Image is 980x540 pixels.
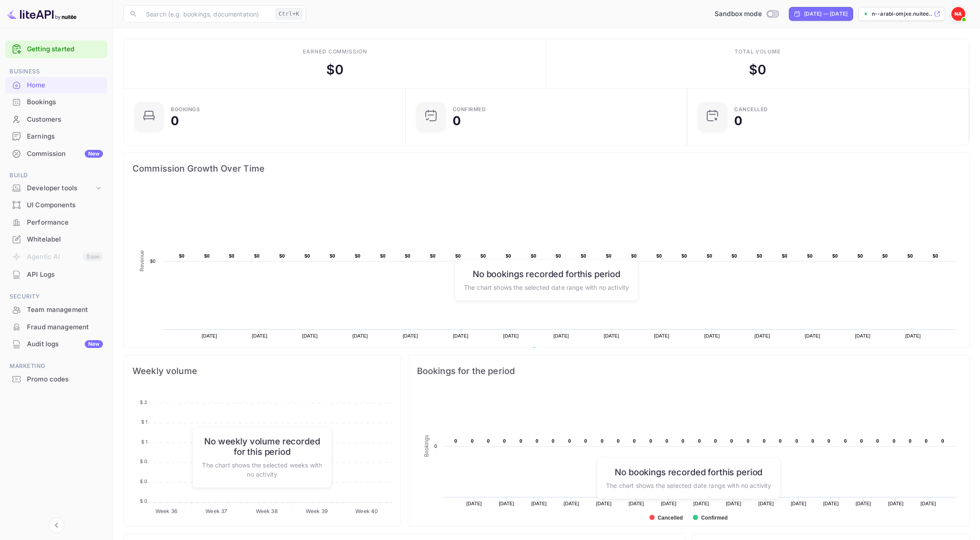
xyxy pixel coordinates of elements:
[139,250,145,272] text: Revenue
[5,128,107,145] div: Earnings
[305,253,310,258] text: $0
[27,149,103,159] div: Commission
[434,444,437,449] text: 0
[132,364,392,378] span: Weekly volume
[27,270,103,280] div: API Logs
[27,339,103,349] div: Audit logs
[5,197,107,214] div: UI Components
[536,438,538,444] text: 0
[27,44,103,54] a: Getting started
[256,508,278,514] tspan: Week 38
[5,40,107,58] div: Getting started
[464,268,629,279] h6: No bookings recorded for this period
[828,438,830,444] text: 0
[279,253,285,258] text: $0
[7,7,76,21] img: LiteAPI logo
[665,438,668,444] text: 0
[27,97,103,107] div: Bookings
[5,292,107,301] span: Security
[755,333,770,338] text: [DATE]
[503,333,519,338] text: [DATE]
[27,80,103,90] div: Home
[617,438,619,444] text: 0
[454,438,457,444] text: 0
[907,253,913,258] text: $0
[140,478,147,484] tspan: $ 0
[417,364,960,378] span: Bookings for the period
[693,501,709,506] text: [DATE]
[5,231,107,247] a: Whitelabel
[857,253,863,258] text: $0
[855,333,871,338] text: [DATE]
[563,501,579,506] text: [DATE]
[326,60,344,80] div: $ 0
[5,146,107,162] a: CommissionNew
[27,183,94,193] div: Developer tools
[553,333,569,338] text: [DATE]
[5,111,107,128] div: Customers
[132,162,960,176] span: Commission Growth Over Time
[179,253,185,258] text: $0
[941,438,944,444] text: 0
[480,253,486,258] text: $0
[302,333,318,338] text: [DATE]
[606,253,612,258] text: $0
[749,60,766,80] div: $ 0
[658,515,683,521] text: Cancelled
[466,501,482,506] text: [DATE]
[27,235,103,245] div: Whitelabel
[933,253,938,258] text: $0
[631,253,637,258] text: $0
[403,333,418,338] text: [DATE]
[27,218,103,228] div: Performance
[141,419,147,425] tspan: $ 1
[5,231,107,248] div: Whitelabel
[252,333,268,338] text: [DATE]
[5,214,107,230] a: Performance
[5,319,107,336] div: Fraud management
[568,438,571,444] text: 0
[330,253,335,258] text: $0
[649,438,652,444] text: 0
[601,438,603,444] text: 0
[27,200,103,210] div: UI Components
[732,253,737,258] text: $0
[581,253,586,258] text: $0
[5,128,107,144] a: Earnings
[654,333,669,338] text: [DATE]
[202,460,322,479] p: The chart shows the selected weeks with no activity
[5,301,107,318] a: Team management
[205,508,227,514] tspan: Week 37
[202,436,322,457] h6: No weekly volume recorded for this period
[905,333,921,338] text: [DATE]
[141,5,272,23] input: Search (e.g. bookings, documentation)
[520,438,522,444] text: 0
[27,305,103,315] div: Team management
[150,258,156,264] text: $0
[807,253,813,258] text: $0
[951,7,965,21] img: N. Arabi
[471,438,473,444] text: 0
[882,253,888,258] text: $0
[552,438,554,444] text: 0
[464,282,629,292] p: The chart shows the selected date range with no activity
[405,253,411,258] text: $0
[661,501,676,506] text: [DATE]
[5,301,107,318] div: Team management
[424,435,430,457] text: Bookings
[355,508,378,514] tspan: Week 40
[156,508,177,514] tspan: Week 36
[141,439,147,445] tspan: $ 1
[5,181,107,196] div: Developer tools
[5,361,107,371] span: Marketing
[704,333,720,338] text: [DATE]
[5,111,107,127] a: Customers
[682,438,684,444] text: 0
[171,107,200,112] div: Bookings
[254,253,260,258] text: $0
[27,322,103,332] div: Fraud management
[747,438,749,444] text: 0
[606,480,771,490] p: The chart shows the selected date range with no activity
[5,146,107,162] div: CommissionNew
[453,115,461,127] div: 0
